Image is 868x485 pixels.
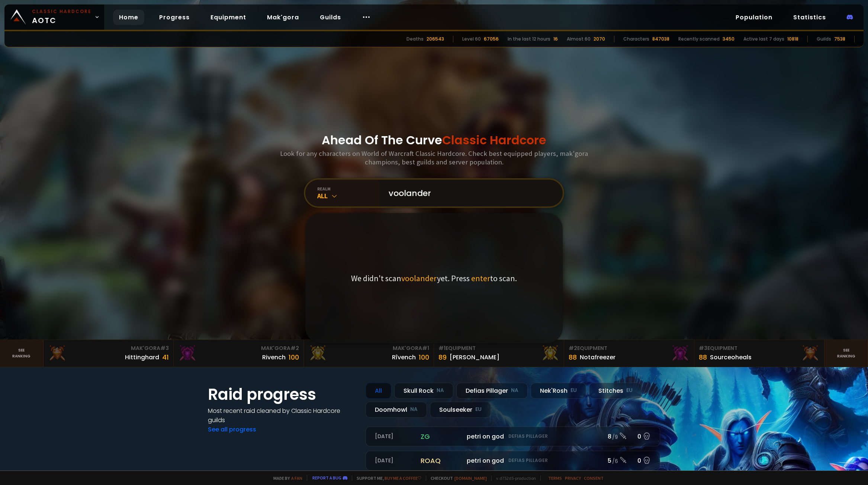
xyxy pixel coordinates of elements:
div: Skull Rock [394,383,453,399]
div: 89 [438,352,447,362]
span: # 2 [290,344,299,352]
span: Checkout [426,475,487,481]
h3: Look for any characters on World of Warcraft Classic Hardcore. Check best equipped players, mak'g... [277,149,591,166]
div: Soulseeker [430,402,491,418]
span: # 3 [160,344,169,352]
span: # 1 [438,344,446,352]
div: Mak'Gora [48,344,169,352]
span: enter [471,273,490,283]
span: Classic Hardcore [442,132,546,148]
div: 847038 [652,36,669,42]
div: Level 60 [462,36,481,42]
a: Home [113,10,144,25]
div: 10818 [787,36,798,42]
a: Mak'Gora#3Hittinghard41 [44,340,174,367]
h4: Most recent raid cleaned by Classic Hardcore guilds [208,406,357,425]
span: # 3 [699,344,707,352]
a: Mak'Gora#2Rivench100 [174,340,304,367]
a: Statistics [787,10,832,25]
div: 88 [569,352,577,362]
div: 88 [699,352,707,362]
div: Guilds [817,36,831,42]
div: Rîvench [392,353,416,362]
h1: Ahead Of The Curve [322,131,546,149]
a: Consent [584,475,604,481]
div: In the last 12 hours [508,36,550,42]
div: Hittinghard [125,353,159,362]
div: Deaths [406,36,424,42]
a: Report a bug [312,475,341,481]
div: 2070 [594,36,605,42]
span: Made by [269,475,302,481]
div: Defias Pillager [456,383,528,399]
div: Equipment [438,344,559,352]
div: Doomhowl [366,402,427,418]
div: Recently scanned [678,36,720,42]
div: [PERSON_NAME] [450,353,499,362]
small: Classic Hardcore [32,8,91,15]
span: voolander [401,273,437,283]
small: EU [626,387,633,394]
a: Privacy [565,475,581,481]
div: 16 [553,36,558,42]
div: Notafreezer [580,353,615,362]
div: Nek'Rosh [531,383,586,399]
span: Support me, [352,475,421,481]
a: Buy me a coffee [385,475,421,481]
div: Characters [623,36,649,42]
div: Mak'Gora [308,344,429,352]
h1: Raid progress [208,383,357,406]
a: #3Equipment88Sourceoheals [694,340,824,367]
div: Equipment [699,344,820,352]
span: AOTC [32,8,91,26]
p: We didn't scan yet. Press to scan. [351,273,517,283]
div: 7538 [834,36,845,42]
a: See all progress [208,425,256,434]
a: [DOMAIN_NAME] [454,475,487,481]
span: v. d752d5 - production [491,475,536,481]
a: Progress [153,10,196,25]
div: Stitches [589,383,642,399]
small: NA [410,406,418,413]
span: # 2 [569,344,577,352]
a: [DATE]zgpetri on godDefias Pillager8 /90 [366,427,660,446]
div: All [317,192,380,200]
div: 3450 [723,36,734,42]
a: #1Equipment89[PERSON_NAME] [434,340,564,367]
a: Seeranking [824,340,868,367]
div: Equipment [569,344,689,352]
div: Mak'Gora [178,344,299,352]
a: Terms [548,475,562,481]
div: Rivench [262,353,286,362]
input: Search a character... [384,180,554,206]
a: #2Equipment88Notafreezer [564,340,694,367]
a: Mak'gora [261,10,305,25]
div: realm [317,186,380,192]
span: # 1 [422,344,429,352]
small: NA [437,387,444,394]
div: 67056 [484,36,499,42]
a: Equipment [205,10,252,25]
div: 100 [419,352,429,362]
a: Classic HardcoreAOTC [4,4,104,30]
div: All [366,383,391,399]
div: Active last 7 days [743,36,784,42]
a: Mak'Gora#1Rîvench100 [304,340,434,367]
div: Sourceoheals [710,353,752,362]
a: a fan [291,475,302,481]
div: 41 [162,352,169,362]
a: Population [730,10,778,25]
div: 100 [289,352,299,362]
a: [DATE]roaqpetri on godDefias Pillager5 /60 [366,451,660,470]
small: EU [570,387,577,394]
a: Guilds [314,10,347,25]
small: NA [511,387,518,394]
div: Almost 60 [567,36,591,42]
div: 206543 [427,36,444,42]
small: EU [475,406,482,413]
